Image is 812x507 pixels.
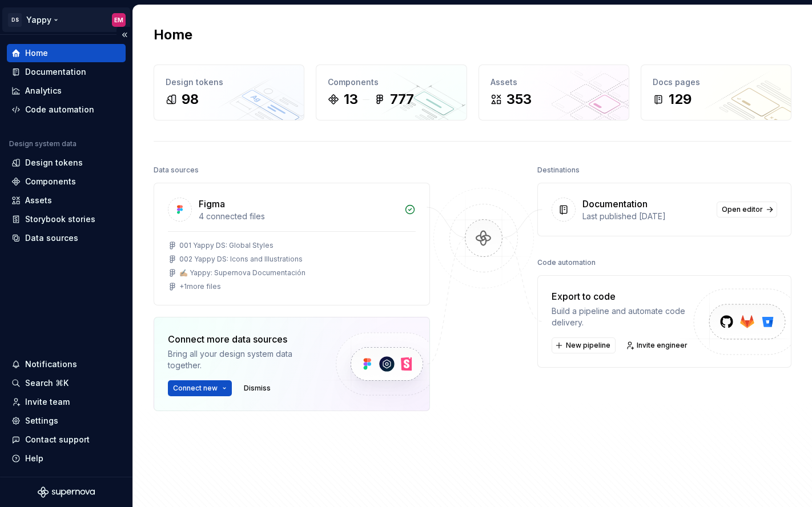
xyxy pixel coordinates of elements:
[25,104,94,115] div: Code automation
[2,7,130,32] button: DSYappyEM
[669,90,692,108] div: 129
[344,90,358,108] div: 13
[25,176,76,187] div: Components
[114,15,123,25] div: EM
[9,139,77,148] div: Design system data
[199,197,225,211] div: Figma
[7,172,126,191] a: Components
[25,434,90,445] div: Contact support
[168,380,232,396] button: Connect new
[479,65,629,120] a: Assets353
[582,211,710,222] div: Last published [DATE]
[182,90,199,108] div: 98
[722,205,763,214] span: Open editor
[25,47,48,59] div: Home
[154,183,430,305] a: Figma4 connected files001 Yappy DS: Global Styles002 Yappy DS: Icons and Illustrations✍🏼 Yappy: S...
[507,90,532,108] div: 353
[7,210,126,228] a: Storybook stories
[25,359,77,370] div: Notifications
[154,26,192,44] h2: Home
[7,374,126,392] button: Search ⌘K
[25,453,43,464] div: Help
[717,202,777,218] a: Open editor
[552,305,693,328] div: Build a pipeline and automate code delivery.
[168,348,316,371] div: Bring all your design system data together.
[179,255,303,264] div: 002 Yappy DS: Icons and Illustrations
[7,154,126,172] a: Design tokens
[7,449,126,468] button: Help
[168,332,316,346] div: Connect more data sources
[641,65,791,120] a: Docs pages129
[25,157,83,168] div: Design tokens
[25,85,62,96] div: Analytics
[154,65,304,120] a: Design tokens98
[7,44,126,62] a: Home
[7,430,126,449] button: Contact support
[25,415,58,426] div: Settings
[38,486,95,498] svg: Supernova Logo
[537,162,580,178] div: Destinations
[199,211,397,222] div: 4 connected files
[244,384,271,393] span: Dismiss
[390,90,414,108] div: 777
[328,77,455,88] div: Components
[25,232,78,244] div: Data sources
[116,27,132,43] button: Collapse sidebar
[7,393,126,411] a: Invite team
[7,355,126,373] button: Notifications
[179,268,305,277] div: ✍🏼 Yappy: Supernova Documentación
[25,214,95,225] div: Storybook stories
[25,195,52,206] div: Assets
[179,282,221,291] div: + 1 more files
[552,337,616,353] button: New pipeline
[653,77,779,88] div: Docs pages
[7,229,126,247] a: Data sources
[154,162,199,178] div: Data sources
[26,14,51,26] div: Yappy
[582,197,648,211] div: Documentation
[173,384,218,393] span: Connect new
[491,77,617,88] div: Assets
[25,377,69,389] div: Search ⌘K
[637,341,688,350] span: Invite engineer
[316,65,467,120] a: Components13777
[25,66,86,78] div: Documentation
[552,289,693,303] div: Export to code
[239,380,276,396] button: Dismiss
[537,255,596,271] div: Code automation
[25,396,70,408] div: Invite team
[7,100,126,119] a: Code automation
[7,63,126,81] a: Documentation
[622,337,693,353] a: Invite engineer
[7,191,126,210] a: Assets
[166,77,292,88] div: Design tokens
[7,82,126,100] a: Analytics
[8,13,22,27] div: DS
[179,241,274,250] div: 001 Yappy DS: Global Styles
[566,341,610,350] span: New pipeline
[7,412,126,430] a: Settings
